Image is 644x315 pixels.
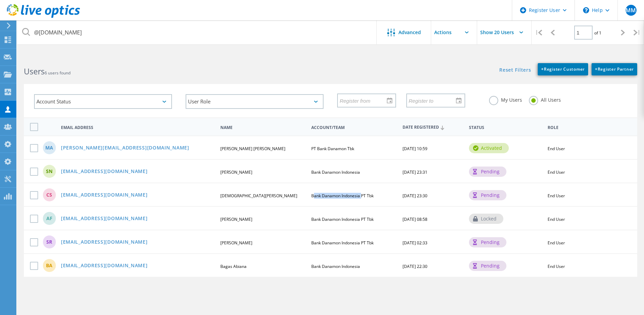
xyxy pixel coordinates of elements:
span: [DATE] 08:58 [403,216,427,222]
svg: \n [583,7,589,13]
span: of 1 [594,30,601,36]
a: [EMAIL_ADDRESS][DOMAIN_NAME] [61,192,148,198]
span: Role [548,126,627,130]
span: Bank Danamon Indonesia [311,263,360,269]
span: MM [626,8,636,13]
input: Search users by name, email, company, etc. [17,20,377,44]
span: [DATE] 10:59 [403,146,427,152]
span: Register Customer [541,66,585,72]
b: + [541,66,544,72]
span: MA [45,145,53,150]
span: [DATE] 02:33 [403,240,427,246]
span: End User [548,193,565,199]
span: [DATE] 23:31 [403,169,427,175]
span: 6 users found [45,70,70,76]
span: Status [469,126,542,130]
span: CS [46,192,52,197]
div: locked [469,214,503,224]
b: + [595,66,598,72]
div: activated [469,143,509,153]
span: End User [548,240,565,246]
span: Date Registered [403,125,463,130]
span: [PERSON_NAME] [220,216,252,222]
span: Advanced [398,30,421,35]
span: Email Address [61,126,215,130]
div: pending [469,167,506,177]
span: Name [220,126,305,130]
div: pending [469,261,506,271]
div: User Role [186,94,324,109]
div: pending [469,237,506,247]
span: Bagas Abiana [220,263,247,269]
span: Bank Danamon Indonesia PT Tbk [311,193,374,199]
span: [PERSON_NAME] [220,169,252,175]
span: End User [548,169,565,175]
b: Users [24,66,45,77]
span: Bank Danamon Indonesia [311,169,360,175]
div: Account Status [34,94,172,109]
span: [PERSON_NAME] [PERSON_NAME] [220,146,285,152]
span: End User [548,216,565,222]
span: End User [548,263,565,269]
a: [PERSON_NAME][EMAIL_ADDRESS][DOMAIN_NAME] [61,145,189,151]
a: +Register Customer [538,63,588,75]
span: BA [46,263,52,268]
div: | [532,20,546,45]
span: SN [46,169,52,174]
span: PT Bank Danamon Tbk [311,146,354,152]
span: [DATE] 22:30 [403,263,427,269]
a: Reset Filters [499,68,531,73]
span: Bank Danamon Indonesia PT Tbk [311,240,374,246]
span: [PERSON_NAME] [220,240,252,246]
div: | [630,20,644,45]
span: Bank Danamon Indonesia PT Tbk [311,216,374,222]
a: [EMAIL_ADDRESS][DOMAIN_NAME] [61,263,148,269]
span: [DATE] 23:30 [403,193,427,199]
a: +Register Partner [592,63,637,75]
a: Live Optics Dashboard [7,14,80,19]
span: Account/Team [311,126,396,130]
span: End User [548,146,565,152]
input: Register to [407,94,460,107]
a: [EMAIL_ADDRESS][DOMAIN_NAME] [61,240,148,245]
label: All Users [529,96,561,102]
label: My Users [489,96,522,102]
input: Register from [338,94,391,107]
div: pending [469,190,506,200]
a: [EMAIL_ADDRESS][DOMAIN_NAME] [61,169,148,175]
span: SR [46,240,52,244]
a: [EMAIL_ADDRESS][DOMAIN_NAME] [61,216,148,222]
span: AF [46,216,52,221]
span: [DEMOGRAPHIC_DATA][PERSON_NAME] [220,193,297,199]
span: Register Partner [595,66,634,72]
